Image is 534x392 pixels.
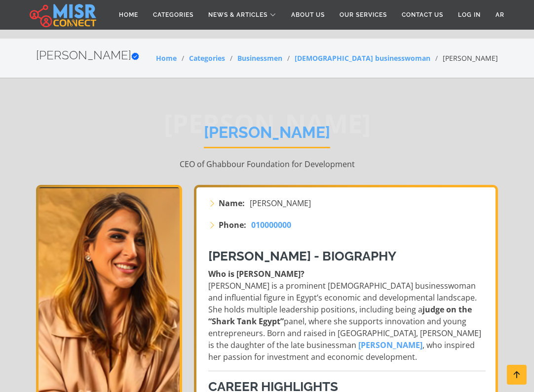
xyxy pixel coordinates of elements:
[451,5,488,24] a: Log in
[219,197,245,209] strong: Name:
[332,5,394,24] a: Our Services
[284,5,332,24] a: About Us
[189,53,225,63] a: Categories
[356,340,422,350] a: [PERSON_NAME]
[430,53,498,63] li: [PERSON_NAME]
[112,5,146,24] a: Home
[156,53,177,63] a: Home
[251,219,291,231] a: 010000000
[146,5,201,24] a: Categories
[208,268,486,363] p: [PERSON_NAME] is a prominent [DEMOGRAPHIC_DATA] businesswoman and influential figure in Egypt’s e...
[204,123,330,148] h1: [PERSON_NAME]
[219,219,246,231] strong: Phone:
[201,5,284,24] a: News & Articles
[131,52,139,60] svg: Verified account
[36,158,498,170] p: CEO of Ghabbour Foundation for Development
[250,197,311,209] span: [PERSON_NAME]
[208,304,472,327] strong: judge on the “Shark Tank Egypt”
[208,249,486,264] h3: [PERSON_NAME] - Biography
[394,5,451,24] a: Contact Us
[237,53,282,63] a: Businessmen
[36,48,139,63] h2: [PERSON_NAME]
[208,10,267,19] span: News & Articles
[488,5,512,24] a: AR
[358,340,422,350] strong: [PERSON_NAME]
[30,2,96,27] img: main.misr_connect
[251,219,291,230] span: 010000000
[295,53,430,63] a: [DEMOGRAPHIC_DATA] businesswoman
[208,268,305,279] strong: Who is [PERSON_NAME]?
